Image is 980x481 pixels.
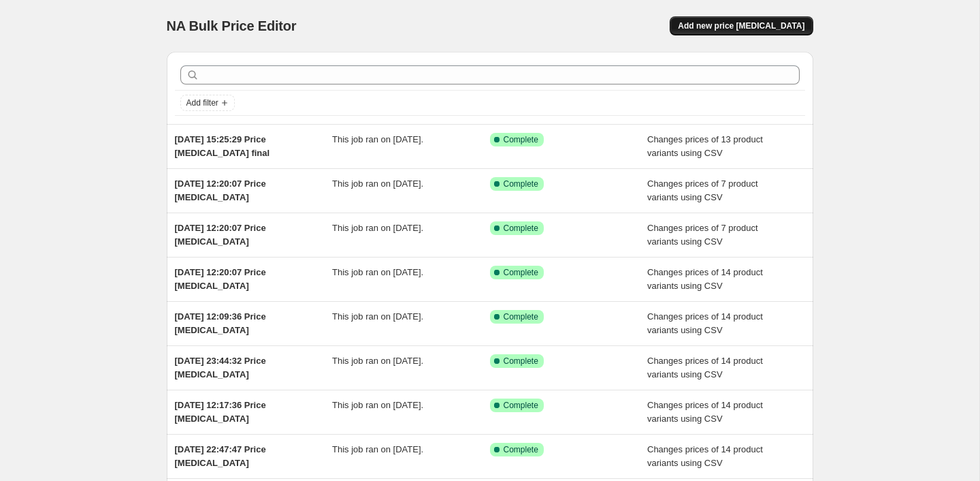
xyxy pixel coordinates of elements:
[678,20,804,31] span: Add new price [MEDICAL_DATA]
[332,311,423,322] span: This job ran on [DATE].
[332,134,423,144] span: This job ran on [DATE].
[175,223,266,247] span: [DATE] 12:20:07 Price [MEDICAL_DATA]
[504,356,538,367] span: Complete
[167,18,297,33] span: NA Bulk Price Editor
[647,267,763,291] span: Changes prices of 14 product variants using CSV
[647,356,763,379] span: Changes prices of 14 product variants using CSV
[504,400,538,411] span: Complete
[504,223,538,234] span: Complete
[647,400,763,424] span: Changes prices of 14 product variants using CSV
[180,95,235,111] button: Add filter
[332,267,423,277] span: This job ran on [DATE].
[175,400,266,424] span: [DATE] 12:17:36 Price [MEDICAL_DATA]
[186,97,218,108] span: Add filter
[504,311,538,322] span: Complete
[504,444,538,455] span: Complete
[332,223,423,233] span: This job ran on [DATE].
[504,179,538,189] span: Complete
[175,311,266,335] span: [DATE] 12:09:36 Price [MEDICAL_DATA]
[647,311,763,335] span: Changes prices of 14 product variants using CSV
[175,356,266,379] span: [DATE] 23:44:32 Price [MEDICAL_DATA]
[175,267,266,291] span: [DATE] 12:20:07 Price [MEDICAL_DATA]
[670,16,813,35] button: Add new price [MEDICAL_DATA]
[332,179,423,189] span: This job ran on [DATE].
[175,179,266,202] span: [DATE] 12:20:07 Price [MEDICAL_DATA]
[332,400,423,410] span: This job ran on [DATE].
[175,134,270,158] span: [DATE] 15:25:29 Price [MEDICAL_DATA] final
[647,444,763,468] span: Changes prices of 14 product variants using CSV
[175,444,266,468] span: [DATE] 22:47:47 Price [MEDICAL_DATA]
[504,134,538,145] span: Complete
[332,444,423,454] span: This job ran on [DATE].
[647,134,763,158] span: Changes prices of 13 product variants using CSV
[332,356,423,366] span: This job ran on [DATE].
[647,179,758,202] span: Changes prices of 7 product variants using CSV
[504,267,538,278] span: Complete
[647,223,758,247] span: Changes prices of 7 product variants using CSV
